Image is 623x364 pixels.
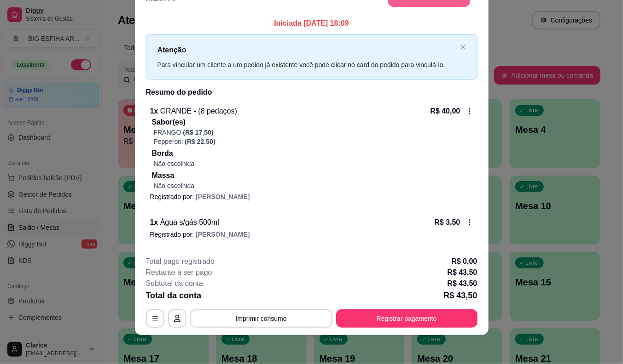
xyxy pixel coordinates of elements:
[150,192,473,201] p: Registrado por:
[158,218,219,226] span: Água s/gás 500ml
[190,309,332,328] button: Imprimir consumo
[150,217,219,228] p: 1 x
[196,231,250,238] span: [PERSON_NAME]
[146,278,204,289] p: Subtotal da conta
[152,148,473,159] p: Borda
[434,217,460,228] p: R$ 3,50
[336,309,477,328] button: Registrar pagamento
[196,193,250,200] span: [PERSON_NAME]
[152,170,473,181] p: Massa
[150,106,237,117] p: 1 x
[431,106,460,117] p: R$ 40,00
[185,137,215,146] p: (R$ 22,50)
[152,117,473,128] p: Sabor(es)
[157,44,457,56] p: Atenção
[157,60,457,70] div: Para vincular um cliente a um pedido já existente você pode clicar no card do pedido para vinculá...
[146,87,477,98] h2: Resumo do pedido
[443,289,477,302] p: R$ 43,50
[154,181,473,190] p: Não escolhida
[146,256,215,267] p: Total pago registrado
[448,267,477,278] p: R$ 43,50
[146,267,212,278] p: Restante à ser pago
[146,289,202,302] p: Total da conta
[451,256,477,267] p: R$ 0,00
[154,137,183,146] p: Pepperoni
[183,128,213,137] p: (R$ 17,50)
[150,230,473,239] p: Registrado por:
[154,128,181,137] p: FRANGO
[146,18,477,29] p: Iniciada [DATE] 18:09
[460,44,466,50] button: close
[448,278,477,289] p: R$ 43,50
[158,107,237,115] span: GRANDE - (8 pedaços)
[154,159,473,168] p: Não escolhida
